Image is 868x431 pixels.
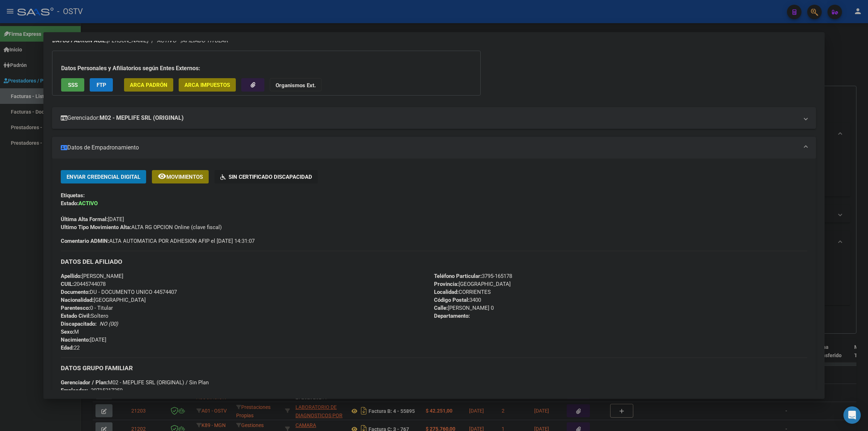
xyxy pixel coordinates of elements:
[61,78,84,92] button: SSS
[214,170,318,183] button: Sin Certificado Discapacidad
[61,313,91,319] strong: Estado Civil:
[61,313,109,319] span: Soltero
[229,174,312,180] span: Sin Certificado Discapacidad
[434,297,469,303] strong: Código Postal:
[434,297,481,303] span: 3400
[61,192,85,199] strong: Etiquetas:
[67,174,140,180] span: Enviar Credencial Digital
[52,137,816,159] mat-expansion-panel-header: Datos de Empadronamiento
[99,321,118,327] i: NO (00)
[61,329,74,335] strong: Sexo:
[182,37,228,44] span: AFILIADO TITULAR
[97,82,106,88] span: FTP
[61,64,472,73] h3: Datos Personales y Afiliatorios según Entes Externos:
[179,78,236,92] button: ARCA Impuestos
[61,297,94,303] strong: Nacionalidad:
[52,37,228,44] i: | ACTIVO |
[61,114,799,122] mat-panel-title: Gerenciador:
[61,238,109,244] strong: Comentario ADMIN:
[61,305,90,311] strong: Parentesco:
[124,78,173,92] button: ARCA Padrón
[434,305,494,311] span: [PERSON_NAME] 0
[61,224,222,231] span: ALTA RG OPCION Online (clave fiscal)
[434,273,482,279] strong: Teléfono Particular:
[68,82,78,88] span: SSS
[184,82,230,88] span: ARCA Impuestos
[61,364,807,372] h3: DATOS GRUPO FAMILIAR
[90,78,113,92] button: FTP
[270,78,322,92] button: Organismos Ext.
[61,345,74,351] strong: Edad:
[61,387,88,394] strong: Empleador:
[434,305,448,311] strong: Calle:
[61,200,78,207] strong: Estado:
[61,337,106,343] span: [DATE]
[61,273,123,279] span: [PERSON_NAME]
[91,386,123,394] div: 30715217259
[61,281,74,287] strong: CUIL:
[61,329,79,335] span: M
[158,172,166,181] mat-icon: remove_red_eye
[434,273,512,279] span: 3795-165178
[61,289,90,295] strong: Documento:
[152,170,209,183] button: Movimientos
[434,281,511,287] span: [GEOGRAPHIC_DATA]
[61,237,255,245] span: ALTA AUTOMATICA POR ADHESION AFIP el [DATE] 14:31:07
[99,114,184,122] strong: M02 - MEPLIFE SRL (ORIGINAL)
[130,82,167,88] span: ARCA Padrón
[61,305,113,311] span: 0 - Titular
[78,200,98,207] strong: ACTIVO
[61,337,90,343] strong: Nacimiento:
[61,379,108,386] strong: Gerenciador / Plan:
[61,170,146,183] button: Enviar Credencial Digital
[61,216,108,223] strong: Última Alta Formal:
[52,37,107,44] strong: DATOS PADRÓN ÁGIL:
[434,313,470,319] strong: Departamento:
[434,289,491,295] span: CORRIENTES
[61,281,106,287] span: 20445744078
[61,143,799,152] mat-panel-title: Datos de Empadronamiento
[61,297,146,303] span: [GEOGRAPHIC_DATA]
[61,379,209,386] span: M02 - MEPLIFE SRL (ORIGINAL) / Sin Plan
[166,174,203,180] span: Movimientos
[434,281,459,287] strong: Provincia:
[61,345,80,351] span: 22
[843,406,861,424] div: Open Intercom Messenger
[434,289,459,295] strong: Localidad:
[61,289,177,295] span: DU - DOCUMENTO UNICO 44574407
[52,107,816,129] mat-expansion-panel-header: Gerenciador:M02 - MEPLIFE SRL (ORIGINAL)
[61,258,807,266] h3: DATOS DEL AFILIADO
[276,82,316,89] strong: Organismos Ext.
[61,224,131,231] strong: Ultimo Tipo Movimiento Alta:
[61,321,97,327] strong: Discapacitado:
[52,37,151,44] span: [PERSON_NAME] -
[61,216,124,223] span: [DATE]
[61,273,82,279] strong: Apellido:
